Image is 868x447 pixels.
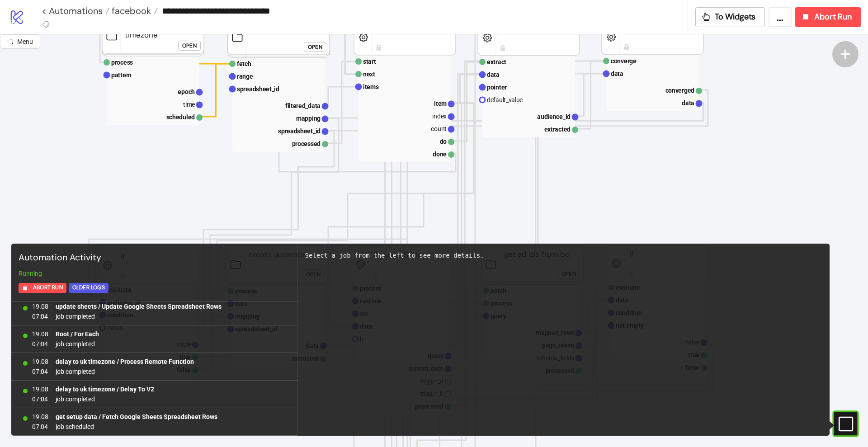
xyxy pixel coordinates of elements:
span: 07:04 [32,367,48,376]
div: Automation Activity [15,247,294,268]
span: job scheduled [56,422,217,432]
button: Abort Run [795,7,861,27]
span: job completed [56,367,194,376]
span: Menu [17,38,33,45]
text: index [432,113,447,120]
span: 19.08 [32,357,48,367]
text: spreadsheet_id [237,85,279,93]
span: Abort Run [814,12,852,22]
span: 07:04 [32,311,48,321]
text: epoch [178,88,195,95]
text: mapping [296,115,321,122]
text: process [111,59,133,66]
b: get setup data / Fetch Google Sheets Spreadsheet Rows [56,413,217,420]
b: delay to uk timezone / Process Remote Function [56,358,194,365]
a: facebook [109,6,158,15]
div: Open [182,41,197,51]
text: default_value [487,96,523,104]
text: range [237,73,253,80]
text: next [363,71,375,78]
span: job completed [56,394,154,404]
text: filtered_data [285,102,321,109]
span: 19.08 [32,329,48,339]
button: To Widgets [695,7,765,27]
div: Open [308,42,322,52]
text: fetch [237,60,251,67]
span: 19.08 [32,384,48,394]
b: delay to uk timezone / Delay To V2 [56,386,154,393]
div: Select a job from the left to see more details. [305,251,823,260]
text: audience_id [537,113,571,120]
text: item [434,100,447,107]
span: Abort Run [33,282,63,293]
button: Abort Run [19,283,66,293]
span: job completed [56,311,222,321]
button: Older Logs [69,283,108,293]
text: pointer [487,84,507,91]
span: 07:04 [32,339,48,349]
text: items [363,83,379,90]
text: data [611,70,623,77]
text: extract [487,58,506,66]
text: start [363,58,376,65]
span: 19.08 [32,301,48,311]
b: update sheets / Update Google Sheets Spreadsheet Rows [56,303,222,310]
text: data [487,71,500,78]
span: To Widgets [715,12,756,22]
text: pattern [111,71,132,79]
b: Root / For Each [56,330,99,338]
text: spreadsheet_id [278,127,321,135]
span: radius-bottomright [7,38,14,45]
span: facebook [109,5,151,17]
span: 07:04 [32,394,48,404]
div: Running [15,268,294,278]
a: < Automations [42,6,109,15]
span: 07:04 [32,422,48,432]
div: Older Logs [72,282,105,293]
button: ... [769,7,792,27]
button: Open [304,42,326,52]
text: converge [611,57,637,65]
span: job completed [56,339,99,349]
span: 19.08 [32,412,48,422]
button: Open [178,41,201,51]
text: data [682,99,694,107]
text: time [183,101,195,108]
text: count [431,125,447,132]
